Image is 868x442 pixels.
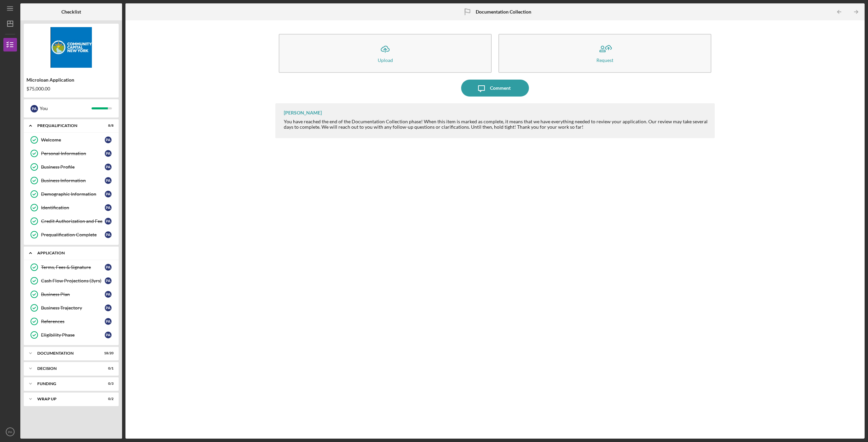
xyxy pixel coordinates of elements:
div: P A [105,291,112,298]
a: Business PlanPA [27,288,115,301]
div: P A [31,105,38,112]
a: IdentificationPA [27,201,115,214]
div: Documentation [37,351,97,355]
button: Request [498,34,711,73]
a: Business TrajectoryPA [27,301,115,315]
a: Terms, Fees & SignaturePA [27,260,115,274]
button: PA [3,425,17,439]
div: Welcome [41,137,105,143]
div: Credit Authorization and Fee [41,218,105,224]
div: 0 / 1 [101,366,114,371]
div: 8 / 8 [101,124,114,128]
div: Microloan Application [26,77,116,83]
b: Checklist [61,9,81,15]
div: Application [37,251,110,255]
div: P A [105,164,112,170]
div: Wrap up [37,397,97,401]
div: Business Trajectory [41,305,105,311]
div: P A [105,191,112,197]
div: Prequalification [37,124,97,128]
div: Demographic Information [41,191,105,197]
div: Business Information [41,178,105,183]
div: Terms, Fees & Signature [41,265,105,270]
div: Prequalification Complete [41,232,105,237]
div: 0 / 3 [101,382,114,386]
div: Funding [37,382,97,386]
a: Eligibility PhasePA [27,328,115,342]
text: PA [8,430,13,434]
div: Request [596,58,613,63]
div: Cash Flow Projections (3yrs) [41,278,105,283]
div: References [41,319,105,324]
a: ReferencesPA [27,315,115,328]
div: [PERSON_NAME] [284,110,322,115]
button: Upload [279,34,492,73]
div: Personal Information [41,151,105,156]
div: You have reached the end of the Documentation Collection phase! When this item is marked as compl... [284,119,708,130]
b: Documentation Collection [476,9,531,15]
div: P A [105,304,112,311]
div: You [40,103,92,114]
a: WelcomePA [27,133,115,147]
div: P A [105,277,112,284]
div: Eligibility Phase [41,332,105,338]
div: Identification [41,205,105,210]
div: Decision [37,366,97,371]
a: Business InformationPA [27,174,115,187]
div: P A [105,218,112,225]
div: P A [105,204,112,211]
button: Comment [461,80,529,97]
div: Comment [490,80,511,97]
a: Personal InformationPA [27,147,115,160]
div: 18 / 20 [101,351,114,355]
div: Business Profile [41,164,105,170]
div: P A [105,332,112,338]
div: 0 / 2 [101,397,114,401]
div: Business Plan [41,292,105,297]
div: P A [105,177,112,184]
div: P A [105,264,112,271]
a: Cash Flow Projections (3yrs)PA [27,274,115,288]
a: Prequalification CompletePA [27,228,115,241]
div: P A [105,136,112,143]
div: P A [105,150,112,157]
div: P A [105,231,112,238]
div: Upload [378,58,393,63]
img: Product logo [24,27,119,68]
a: Credit Authorization and FeePA [27,214,115,228]
a: Demographic InformationPA [27,187,115,201]
a: Business ProfilePA [27,160,115,174]
div: P A [105,318,112,325]
div: $75,000.00 [26,86,116,91]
